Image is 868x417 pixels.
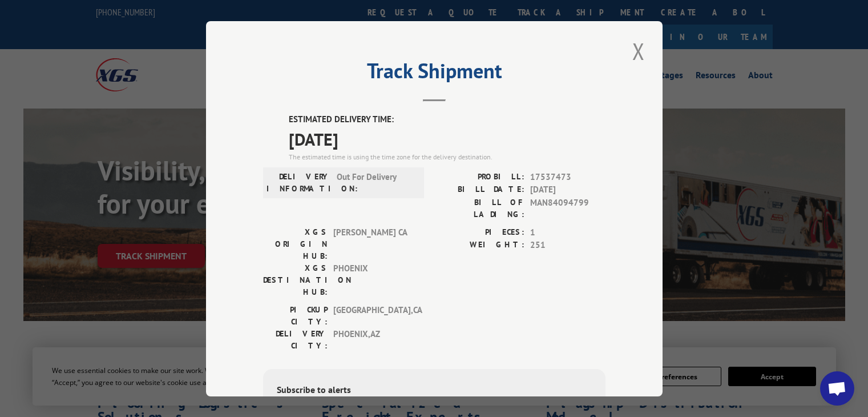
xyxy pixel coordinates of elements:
[434,196,524,220] label: BILL OF LADING:
[530,170,605,183] span: 17537473
[629,35,648,67] button: Close modal
[263,327,328,351] label: DELIVERY CITY:
[434,226,524,239] label: PIECES:
[289,126,605,151] span: [DATE]
[289,113,605,126] label: ESTIMATED DELIVERY TIME:
[263,262,328,298] label: XGS DESTINATION HUB:
[289,151,605,162] div: The estimated time is using the time zone for the delivery destination.
[337,170,414,194] span: Out For Delivery
[434,170,524,183] label: PROBILL:
[434,183,524,197] label: BILL DATE:
[820,371,854,406] a: Open chat
[263,63,605,85] h2: Track Shipment
[263,226,328,262] label: XGS ORIGIN HUB:
[263,303,328,327] label: PICKUP CITY:
[530,226,605,239] span: 1
[530,183,605,197] span: [DATE]
[530,239,605,252] span: 251
[333,303,410,327] span: [GEOGRAPHIC_DATA] , CA
[434,239,524,252] label: WEIGHT:
[333,262,410,298] span: PHOENIX
[333,226,410,262] span: [PERSON_NAME] CA
[277,382,592,399] div: Subscribe to alerts
[267,170,331,194] label: DELIVERY INFORMATION:
[530,196,605,220] span: MAN84094799
[333,327,410,351] span: PHOENIX , AZ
